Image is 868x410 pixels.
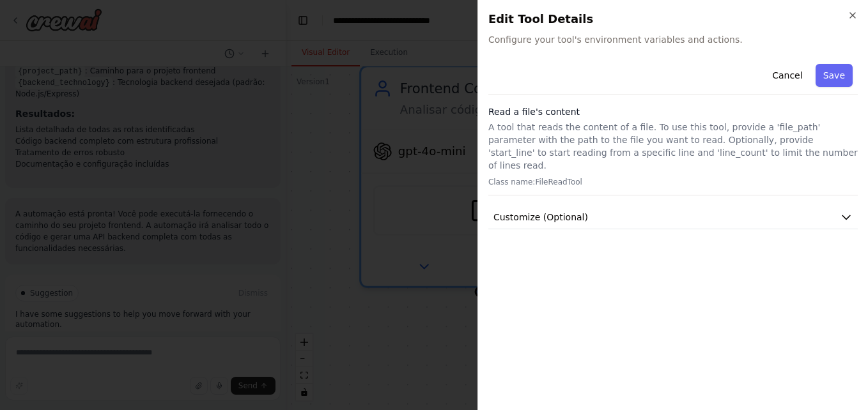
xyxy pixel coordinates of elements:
h2: Edit Tool Details [488,10,858,28]
p: A tool that reads the content of a file. To use this tool, provide a 'file_path' parameter with t... [488,121,858,172]
p: Class name: FileReadTool [488,177,858,187]
button: Cancel [764,64,810,87]
span: Customize (Optional) [493,211,588,224]
span: Configure your tool's environment variables and actions. [488,33,858,46]
h3: Read a file's content [488,105,858,118]
button: Save [816,64,853,87]
button: Customize (Optional) [488,206,858,229]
